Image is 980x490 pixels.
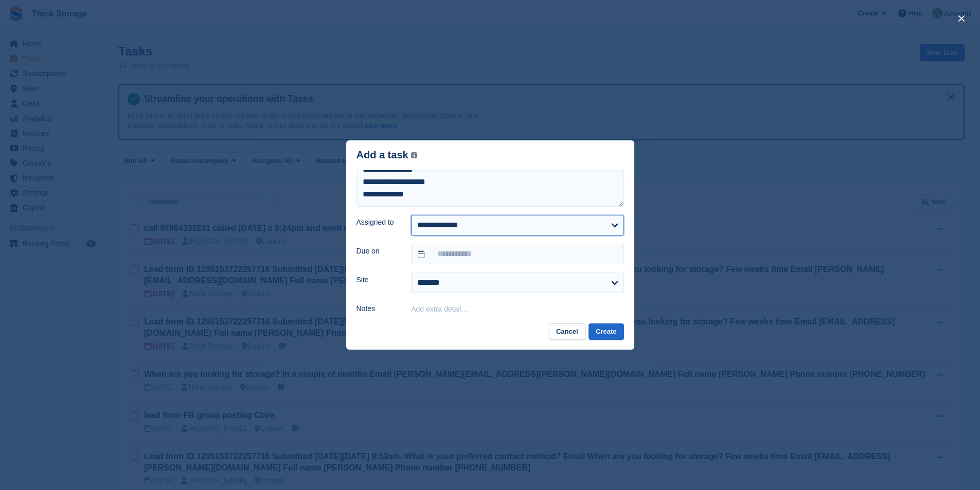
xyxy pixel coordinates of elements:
label: Due on [357,246,399,257]
button: close [953,10,970,27]
label: Site [357,275,399,285]
label: Assigned to [357,217,399,228]
label: Notes [357,303,399,314]
img: icon-info-grey-7440780725fd019a000dd9b08b2336e03edf1995a4989e88bcd33f0948082b44.svg [411,152,417,158]
button: Add extra detail… [411,305,468,313]
div: Add a task [357,149,418,161]
button: Cancel [549,323,585,340]
button: Create [589,323,623,340]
